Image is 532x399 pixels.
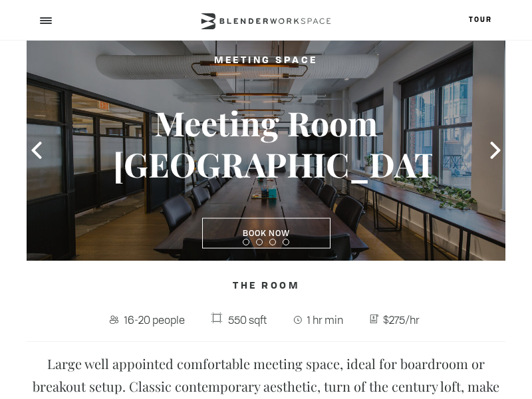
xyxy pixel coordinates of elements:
[202,218,331,249] a: Book Now
[113,53,419,69] h2: Meeting Space
[304,309,346,331] span: 1 hr min
[113,102,419,185] h3: Meeting Room [GEOGRAPHIC_DATA]
[225,309,270,331] span: 550 sqft
[380,309,424,331] span: $275/hr
[121,309,188,331] span: 16-20 people
[469,17,492,23] a: Tour
[27,273,505,299] h4: The Room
